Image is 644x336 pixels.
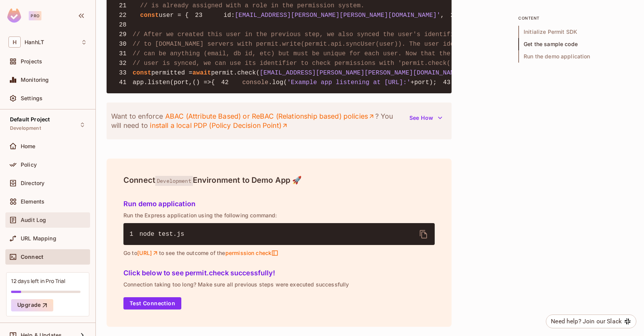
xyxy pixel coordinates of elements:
span: Monitoring [21,77,49,83]
span: +port); [411,79,437,86]
span: const [140,12,159,19]
span: 22 [113,11,133,20]
span: // user is synced, we can use its identifier to check permissions with 'permit.check()'. [133,60,462,67]
span: Initialize Permit SDK [518,26,633,38]
span: Audit Log [21,217,46,223]
button: delete [414,225,433,243]
span: // to [DOMAIN_NAME] servers with permit.write(permit.api.syncUser(user)). The user identifier [133,41,480,48]
span: Directory [21,180,44,186]
span: 24 [444,11,464,20]
span: 42 [215,78,235,87]
span: 32 [113,59,133,68]
span: // After we created this user in the previous step, we also synced the user's identifier [133,31,462,38]
a: install a local PDP (Policy Decision Point) [150,121,288,130]
span: 'Example app listening at [URL]:' [287,79,411,86]
div: 12 days left in Pro Trial [11,277,65,285]
h5: Run demo application [123,200,435,208]
span: permit.check( [211,70,260,76]
span: // is already assigned with a role in the permission system. [140,2,365,9]
div: Need help? Join our Slack [551,317,622,326]
span: [EMAIL_ADDRESS][PERSON_NAME][PERSON_NAME][DOMAIN_NAME]' [235,12,440,19]
span: Connect [21,254,43,260]
span: node test.js [140,231,184,238]
p: Want to enforce ? You will need to [111,112,405,130]
p: Go to to see the outcome of the [123,250,435,257]
span: , [440,12,444,19]
span: Default Project [10,116,50,122]
span: Get the sample code [518,38,633,50]
span: permission check [225,250,278,257]
button: Upgrade [11,299,53,311]
span: 43 [437,78,457,87]
span: Home [21,143,36,149]
span: Development [155,176,193,186]
span: Run the demo application [518,50,633,63]
img: SReyMgAAAABJRU5ErkJggg== [7,8,21,23]
span: 28 [113,20,133,30]
span: // can be anything (email, db id, etc) but must be unique for each user. Now that the [133,50,450,57]
span: const [133,70,151,76]
span: : [231,12,235,19]
a: [URL] [137,250,159,257]
span: 30 [113,40,133,49]
p: content [518,15,633,21]
span: permitted = [151,70,192,76]
span: 23 [189,11,209,20]
button: Test Connection [123,297,181,310]
span: Workspace: HanhLT [25,39,44,45]
div: Pro [29,11,41,20]
span: { [211,79,215,86]
span: app.listen(port, [133,79,192,86]
span: 29 [113,30,133,39]
a: ABAC (Attribute Based) or ReBAC (Relationship based) policies [165,112,375,121]
span: 21 [113,1,133,10]
span: .log( [268,79,287,86]
span: Elements [21,199,44,205]
span: URL Mapping [21,235,56,242]
span: Settings [21,95,43,101]
span: 1 [130,230,140,239]
span: console [242,79,268,86]
span: Development [10,125,41,131]
span: 41 [113,78,133,87]
h4: Connect Environment to Demo App 🚀 [123,175,435,185]
span: id [223,12,231,19]
button: See How [405,112,447,124]
span: 31 [113,49,133,58]
h5: Click below to see permit.check successfully! [123,269,435,277]
span: [EMAIL_ADDRESS][PERSON_NAME][PERSON_NAME][DOMAIN_NAME]' [260,70,465,76]
span: Projects [21,58,42,65]
span: await [192,70,211,76]
span: user = { [159,12,189,19]
span: 33 [113,68,133,78]
span: H [8,36,21,48]
span: Policy [21,162,37,168]
p: Run the Express application using the following command: [123,212,435,218]
p: Connection taking too long? Make sure all previous steps were executed successfully [123,281,435,288]
span: () => [192,79,211,86]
